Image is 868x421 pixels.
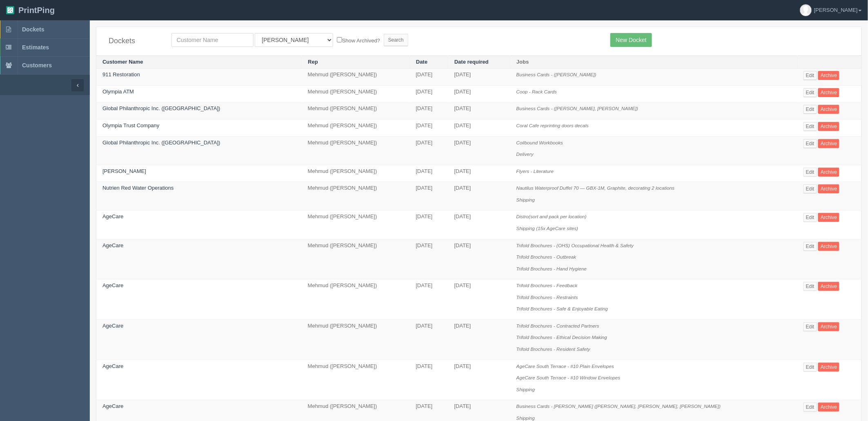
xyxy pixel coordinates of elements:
[410,165,448,182] td: [DATE]
[102,323,123,329] a: AgeCare
[410,85,448,102] td: [DATE]
[102,403,123,409] a: AgeCare
[448,120,510,137] td: [DATE]
[803,168,817,177] a: Edit
[410,120,448,137] td: [DATE]
[102,105,220,111] a: Global Philanthropic Inc. ([GEOGRAPHIC_DATA])
[516,346,590,352] i: Trifold Brochures - Resident Safety
[516,226,579,231] i: Shipping (15x AgeCare sites)
[410,69,448,86] td: [DATE]
[516,123,589,128] i: Coral Cafe reprinting doors decals
[803,139,817,148] a: Edit
[410,239,448,279] td: [DATE]
[171,33,254,47] input: Customer Name
[410,102,448,120] td: [DATE]
[410,210,448,239] td: [DATE]
[516,197,535,202] i: Shipping
[516,140,563,145] i: Coilbound Workbooks
[803,403,817,412] a: Edit
[818,322,839,331] a: Archive
[302,279,410,320] td: Mehmud ([PERSON_NAME])
[448,239,510,279] td: [DATE]
[803,213,817,222] a: Edit
[448,136,510,165] td: [DATE]
[302,182,410,210] td: Mehmud ([PERSON_NAME])
[102,242,123,248] a: AgeCare
[302,120,410,137] td: Mehmud ([PERSON_NAME])
[516,306,608,311] i: Trifold Brochures - Safe & Enjoyable Eating
[410,279,448,320] td: [DATE]
[302,85,410,102] td: Mehmud ([PERSON_NAME])
[818,88,839,97] a: Archive
[22,62,52,69] span: Customers
[102,122,159,129] a: Olympia Trust Company
[516,214,587,219] i: Distro(sort and pack per location)
[448,182,510,210] td: [DATE]
[302,69,410,86] td: Mehmud ([PERSON_NAME])
[102,140,220,146] a: Global Philanthropic Inc. ([GEOGRAPHIC_DATA])
[818,213,839,222] a: Archive
[410,319,448,360] td: [DATE]
[448,85,510,102] td: [DATE]
[803,88,817,97] a: Edit
[516,335,608,340] i: Trifold Brochures - Ethical Decision Making
[516,254,576,259] i: Trifold Brochures - Outbreak
[803,322,817,331] a: Edit
[448,279,510,320] td: [DATE]
[818,105,839,114] a: Archive
[516,415,535,421] i: Shipping
[516,106,639,111] i: Business Cards - ([PERSON_NAME], [PERSON_NAME])
[454,59,489,65] a: Date required
[6,6,14,14] img: logo-3e63b451c926e2ac314895c53de4908e5d424f24456219fb08d385ab2e579770.png
[22,44,49,51] span: Estimates
[818,168,839,177] a: Archive
[337,37,342,42] input: Show Archived?
[302,319,410,360] td: Mehmud ([PERSON_NAME])
[102,213,123,219] a: AgeCare
[516,266,587,271] i: Trifold Brochures - Hand Hygiene
[448,210,510,239] td: [DATE]
[302,239,410,279] td: Mehmud ([PERSON_NAME])
[448,69,510,86] td: [DATE]
[818,71,839,80] a: Archive
[516,151,534,157] i: Delivery
[818,242,839,251] a: Archive
[818,403,839,412] a: Archive
[818,139,839,148] a: Archive
[109,37,159,45] h4: Dockets
[516,168,554,174] i: Flyers - Literature
[610,33,652,47] a: New Docket
[410,182,448,210] td: [DATE]
[803,122,817,131] a: Edit
[818,122,839,131] a: Archive
[302,102,410,120] td: Mehmud ([PERSON_NAME])
[818,363,839,372] a: Archive
[516,185,675,191] i: Nautilus Waterproof Duffel 70 — GBX-1M, Graphite, decorating 2 locations
[102,89,134,95] a: Olympia ATM
[800,4,812,16] img: avatar_default-7531ab5dedf162e01f1e0bb0964e6a185e93c5c22dfe317fb01d7f8cd2b1632c.jpg
[448,102,510,120] td: [DATE]
[516,89,557,94] i: Coop - Rack Cards
[516,375,621,380] i: AgeCare South Terrace - #10 Window Envelopes
[448,360,510,400] td: [DATE]
[102,282,123,288] a: AgeCare
[516,243,634,248] i: Trifold Brochures - (OHS) Occupational Health & Safety
[22,26,44,33] span: Dockets
[102,168,146,174] a: [PERSON_NAME]
[337,35,380,45] label: Show Archived?
[516,403,721,409] i: Business Cards - [PERSON_NAME] ([PERSON_NAME], [PERSON_NAME], [PERSON_NAME])
[803,242,817,251] a: Edit
[302,136,410,165] td: Mehmud ([PERSON_NAME])
[102,59,143,65] a: Customer Name
[803,363,817,372] a: Edit
[510,55,797,69] th: Jobs
[803,282,817,291] a: Edit
[302,360,410,400] td: Mehmud ([PERSON_NAME])
[102,71,140,78] a: 911 Restoration
[516,295,578,300] i: Trifold Brochures - Restraints
[102,185,174,191] a: Nutrien Red Water Operations
[803,184,817,193] a: Edit
[516,387,535,392] i: Shipping
[410,360,448,400] td: [DATE]
[818,184,839,193] a: Archive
